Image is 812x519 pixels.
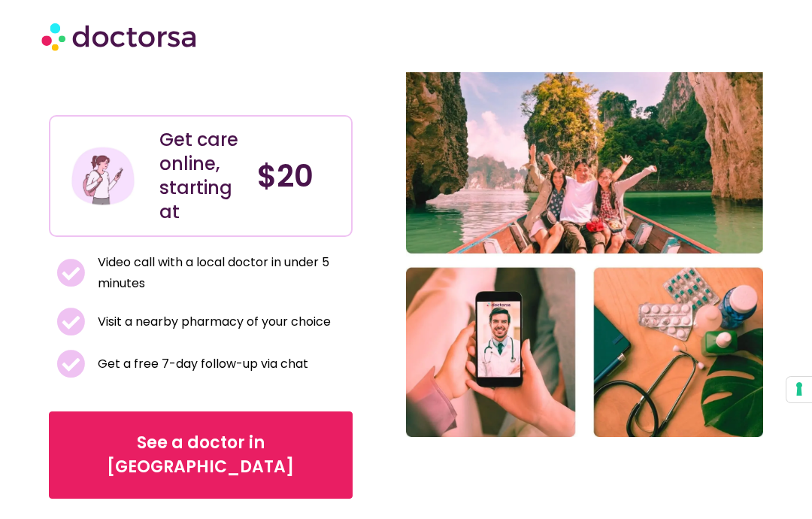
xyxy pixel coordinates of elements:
[49,411,353,499] a: See a doctor in [GEOGRAPHIC_DATA]
[94,354,308,375] span: Get a free 7-day follow-up via chat
[786,377,812,402] button: Your consent preferences for tracking technologies
[159,128,242,224] div: Get care online, starting at
[56,64,282,82] iframe: Customer reviews powered by Trustpilot
[257,158,340,194] h4: $20
[56,82,345,100] iframe: Customer reviews powered by Trustpilot
[94,311,331,332] span: Visit a nearby pharmacy of your choice
[72,431,329,479] span: See a doctor in [GEOGRAPHIC_DATA]
[94,252,344,294] span: Video call with a local doctor in under 5 minutes
[70,143,136,209] img: Illustration depicting a young woman in a casual outfit, engaged with her smartphone. She has a p...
